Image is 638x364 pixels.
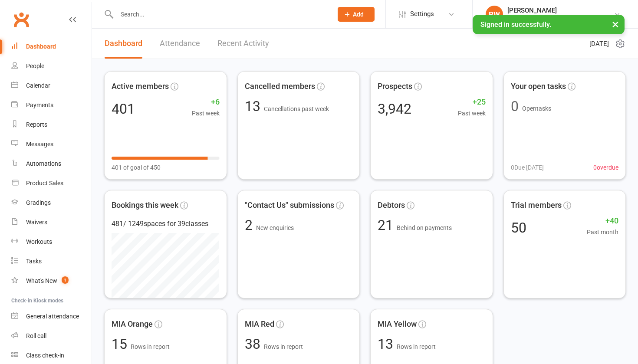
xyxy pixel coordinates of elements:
[245,80,315,93] span: Cancelled members
[112,318,153,331] span: MIA Orange
[112,163,161,172] span: 401 of goal of 450
[338,7,375,22] button: Add
[112,102,135,116] div: 401
[62,276,69,284] span: 1
[245,318,274,331] span: MIA Red
[11,193,92,213] a: Gradings
[26,277,57,284] div: What's New
[486,6,503,23] div: RW
[112,199,178,212] span: Bookings this week
[378,217,397,233] span: 21
[378,199,405,212] span: Debtors
[26,219,47,226] div: Waivers
[245,199,334,212] span: "Contact Us" submissions
[378,80,412,93] span: Prospects
[11,232,92,252] a: Workouts
[192,96,220,108] span: +6
[26,180,63,187] div: Product Sales
[589,39,609,49] span: [DATE]
[458,96,486,108] span: +25
[256,224,294,231] span: New enquiries
[587,215,618,227] span: +40
[11,271,92,291] a: What's New1
[378,336,397,352] span: 13
[26,332,46,339] div: Roll call
[511,80,566,93] span: Your open tasks
[11,326,92,346] a: Roll call
[593,163,618,172] span: 0 overdue
[587,227,618,237] span: Past month
[26,82,50,89] div: Calendar
[507,14,614,22] div: Urban Muaythai - [GEOGRAPHIC_DATA]
[245,217,256,233] span: 2
[511,163,544,172] span: 0 Due [DATE]
[511,99,519,113] div: 0
[26,313,79,320] div: General attendance
[26,62,44,69] div: People
[245,98,264,115] span: 13
[26,43,56,50] div: Dashboard
[11,134,92,154] a: Messages
[378,102,411,116] div: 3,942
[26,258,42,265] div: Tasks
[11,115,92,134] a: Reports
[112,218,220,230] div: 481 / 1249 spaces for 39 classes
[507,7,614,14] div: [PERSON_NAME]
[11,56,92,76] a: People
[522,105,551,112] span: Open tasks
[217,29,269,59] a: Recent Activity
[114,8,326,20] input: Search...
[10,9,32,30] a: Clubworx
[105,29,142,59] a: Dashboard
[26,352,64,359] div: Class check-in
[112,336,131,352] span: 15
[511,221,526,235] div: 50
[11,307,92,326] a: General attendance kiosk mode
[480,20,551,29] span: Signed in successfully.
[26,199,51,206] div: Gradings
[410,4,434,24] span: Settings
[11,252,92,271] a: Tasks
[160,29,200,59] a: Attendance
[26,102,53,108] div: Payments
[11,37,92,56] a: Dashboard
[458,108,486,118] span: Past week
[11,213,92,232] a: Waivers
[11,95,92,115] a: Payments
[353,11,364,18] span: Add
[511,199,562,212] span: Trial members
[264,343,303,350] span: Rows in report
[245,336,264,352] span: 38
[397,343,436,350] span: Rows in report
[397,224,452,231] span: Behind on payments
[26,121,47,128] div: Reports
[608,15,623,33] button: ×
[26,141,53,148] div: Messages
[192,108,220,118] span: Past week
[11,154,92,174] a: Automations
[112,80,169,93] span: Active members
[131,343,170,350] span: Rows in report
[264,105,329,112] span: Cancellations past week
[26,160,61,167] div: Automations
[378,318,417,331] span: MIA Yellow
[26,238,52,245] div: Workouts
[11,76,92,95] a: Calendar
[11,174,92,193] a: Product Sales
